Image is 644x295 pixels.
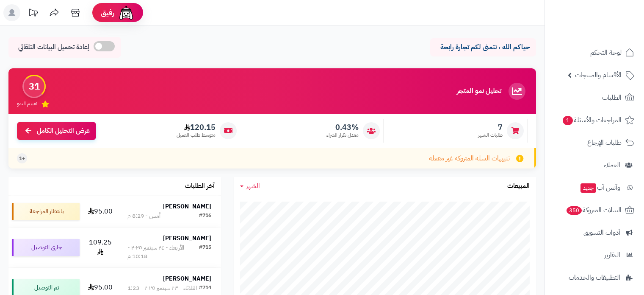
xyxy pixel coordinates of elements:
[127,244,199,261] div: الأربعاء - ٢٤ سبتمبر ٢٠٢٥ - 10:18 م
[550,245,639,265] a: التقارير
[240,181,260,191] a: الشهر
[562,114,622,126] span: المراجعات والأسئلة
[185,183,215,190] h3: آخر الطلبات
[583,227,620,239] span: أدوات التسويق
[604,159,620,171] span: العملاء
[550,222,639,243] a: أدوات التسويق
[19,155,25,162] span: +1
[246,181,260,191] span: الشهر
[199,212,211,220] div: #716
[569,272,620,284] span: التطبيقات والخدمات
[550,110,639,130] a: المراجعات والأسئلة1
[566,204,622,216] span: السلات المتروكة
[83,196,118,227] td: 95.00
[127,212,160,220] div: أمس - 8:29 م
[587,137,622,149] span: طلبات الإرجاع
[163,202,211,211] strong: [PERSON_NAME]
[478,132,503,139] span: طلبات الشهر
[326,132,359,139] span: معدل تكرار الشراء
[177,132,216,139] span: متوسط طلب العميل
[18,42,89,52] span: إعادة تحميل البيانات التلقائي
[17,100,37,107] span: تقييم النمو
[177,123,216,132] span: 120.15
[118,4,135,21] img: ai-face.png
[101,8,114,18] span: رفيق
[199,244,211,261] div: #715
[586,20,636,37] img: logo-2.png
[17,122,96,140] a: عرض التحليل الكامل
[550,87,639,108] a: الطلبات
[567,206,582,216] span: 350
[550,42,639,63] a: لوحة التحكم
[575,69,622,81] span: الأقسام والمنتجات
[22,4,44,23] a: تحديثات المنصة
[590,47,622,59] span: لوحة التحكم
[602,92,622,104] span: الطلبات
[507,183,530,190] h3: المبيعات
[163,274,211,283] strong: [PERSON_NAME]
[550,155,639,175] a: العملاء
[563,116,573,126] span: 1
[326,123,359,132] span: 0.43%
[12,239,80,256] div: جاري التوصيل
[37,126,90,136] span: عرض التحليل الكامل
[550,200,639,220] a: السلات المتروكة350
[457,87,501,95] h3: تحليل نمو المتجر
[163,234,211,243] strong: [PERSON_NAME]
[580,183,596,193] span: جديد
[580,182,620,194] span: وآتس آب
[437,42,530,52] p: حياكم الله ، نتمنى لكم تجارة رابحة
[550,177,639,198] a: وآتس آبجديد
[604,249,620,261] span: التقارير
[429,154,510,163] span: تنبيهات السلة المتروكة غير مفعلة
[478,123,503,132] span: 7
[550,267,639,288] a: التطبيقات والخدمات
[12,203,80,220] div: بانتظار المراجعة
[83,228,118,267] td: 109.25
[550,132,639,153] a: طلبات الإرجاع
